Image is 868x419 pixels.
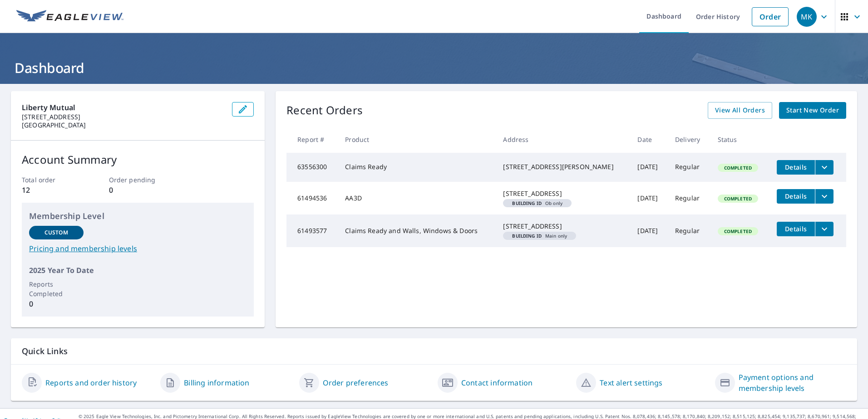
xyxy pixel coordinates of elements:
div: [STREET_ADDRESS][PERSON_NAME] [503,162,623,171]
span: Main only [507,234,572,238]
p: Custom [44,229,68,237]
td: Regular [668,182,710,214]
th: Delivery [668,126,710,153]
span: Details [782,163,809,171]
a: Order [752,7,789,26]
em: Building ID [512,234,542,238]
th: Date [630,126,668,153]
p: Order pending [109,175,167,185]
span: Completed [719,195,757,202]
td: 63556300 [286,153,338,182]
img: EV Logo [16,10,123,24]
td: AA3D [338,182,496,214]
td: Claims Ready [338,153,496,182]
button: detailsBtn-63556300 [777,160,815,175]
p: 12 [22,185,80,195]
a: Contact information [461,377,533,388]
p: Quick Links [22,346,846,357]
a: Payment options and membership levels [739,372,846,394]
td: [DATE] [630,153,668,182]
p: 0 [109,185,167,195]
th: Report # [286,126,338,153]
a: Billing information [184,377,249,388]
h1: Dashboard [11,58,857,77]
th: Address [496,126,630,153]
div: [STREET_ADDRESS] [503,222,623,231]
td: 61493577 [286,214,338,247]
p: Reports Completed [29,279,84,298]
p: Account Summary [22,151,254,168]
p: Recent Orders [286,102,363,119]
a: Start New Order [779,102,846,119]
p: 2025 Year To Date [29,265,247,276]
a: Reports and order history [45,377,137,388]
p: Liberty Mutual [22,102,225,113]
th: Product [338,126,496,153]
td: 61494536 [286,182,338,214]
p: [STREET_ADDRESS] [22,113,225,121]
div: MK [797,7,817,27]
td: [DATE] [630,214,668,247]
button: detailsBtn-61494536 [777,189,815,204]
p: [GEOGRAPHIC_DATA] [22,121,225,129]
p: Membership Level [29,210,247,222]
span: View All Orders [715,105,765,116]
span: Details [782,224,809,233]
a: Text alert settings [600,377,662,388]
button: detailsBtn-61493577 [777,222,815,236]
td: Regular [668,214,710,247]
span: Completed [719,228,757,234]
span: Completed [719,165,757,171]
div: [STREET_ADDRESS] [503,189,623,198]
p: 0 [29,298,84,309]
button: filesDropdownBtn-61494536 [815,189,833,204]
th: Status [710,126,769,153]
em: Building ID [512,201,542,205]
span: Details [782,192,809,200]
a: View All Orders [708,102,772,119]
span: Start New Order [786,105,839,116]
button: filesDropdownBtn-61493577 [815,222,833,236]
p: Total order [22,175,80,185]
td: [DATE] [630,182,668,214]
button: filesDropdownBtn-63556300 [815,160,833,175]
span: Ob only [507,201,568,205]
a: Pricing and membership levels [29,243,247,254]
td: Regular [668,153,710,182]
a: Order preferences [323,377,389,388]
td: Claims Ready and Walls, Windows & Doors [338,214,496,247]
